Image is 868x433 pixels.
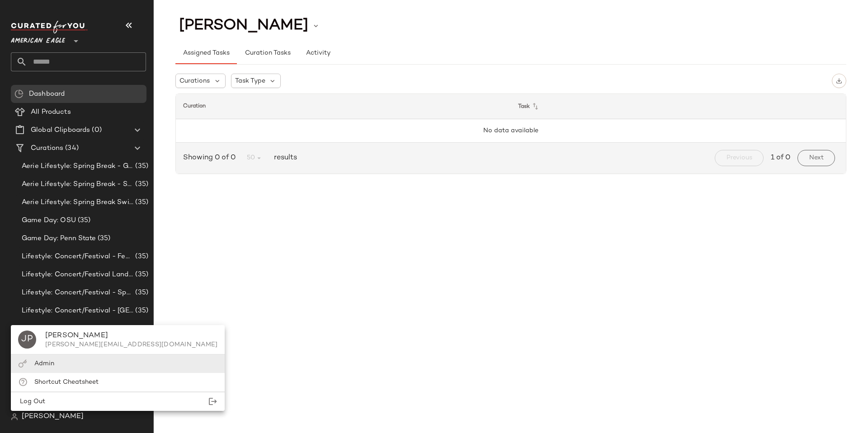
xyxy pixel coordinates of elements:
span: (0) [90,125,101,135]
span: (35) [133,251,148,262]
span: Assigned Tasks [183,50,230,57]
span: (35) [133,324,148,334]
span: Curations [31,143,63,154]
span: Curation Tasks [244,50,290,57]
img: svg%3e [836,78,842,84]
img: svg%3e [11,413,18,420]
span: (35) [133,161,148,172]
span: Aerie Lifestyle: Spring Break - Sporty [22,179,133,190]
span: JP [21,332,33,347]
span: All Products [31,107,71,117]
img: cfy_white_logo.C9jOOHJF.svg [11,21,88,33]
span: [PERSON_NAME] [22,411,84,422]
span: Showing 0 of 0 [183,153,239,163]
button: Next [797,150,835,166]
span: Log Out [18,398,45,405]
span: Dashboard [29,89,65,99]
span: 1 of 0 [771,153,790,163]
div: [PERSON_NAME] [45,331,217,341]
span: Curations [179,76,210,86]
span: (35) [96,233,111,244]
span: Lifestyle: Concert/Festival - Sporty [22,288,133,298]
span: Global Clipboards [31,125,90,135]
span: Aerie Lifestyle: Spring Break - Girly/Femme [22,161,133,172]
span: Lifestyle: Concert/Festival - Femme [22,251,133,262]
span: Game Day: Penn State [22,233,96,244]
span: American Eagle [11,31,65,47]
span: (35) [133,179,148,190]
span: Lifestyle: Concert/Festival Landing Page [22,270,133,280]
th: Curation [176,94,511,119]
div: [PERSON_NAME][EMAIL_ADDRESS][DOMAIN_NAME] [45,341,217,349]
span: (34) [63,143,79,154]
span: Lifestyle: Concert/Festival - [GEOGRAPHIC_DATA] [22,306,133,316]
span: (35) [133,306,148,316]
span: Admin [34,360,54,367]
span: Lifestyle: Spring Break- Airport Style [22,324,133,334]
span: Activity [306,50,330,57]
span: (35) [76,215,91,226]
span: (35) [133,270,148,280]
span: Task Type [235,76,265,86]
th: Task [511,94,846,119]
img: svg%3e [18,359,27,368]
span: Aerie Lifestyle: Spring Break Swimsuits Landing Page [22,197,133,208]
span: (35) [133,288,148,298]
span: Game Day: OSU [22,215,76,226]
span: Next [809,154,824,162]
span: Shortcut Cheatsheet [34,379,99,386]
img: svg%3e [14,89,24,98]
span: (35) [133,197,148,208]
span: [PERSON_NAME] [179,17,308,34]
span: results [270,153,297,163]
td: No data available [176,119,846,143]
